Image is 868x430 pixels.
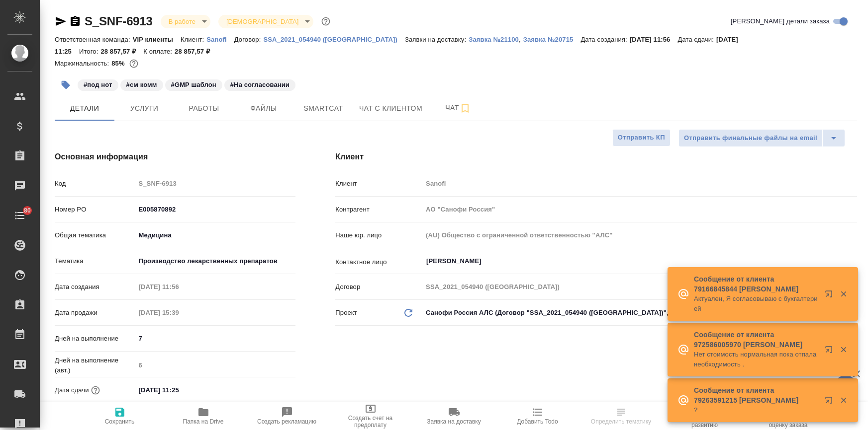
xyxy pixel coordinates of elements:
button: Призвать менеджера по развитию [663,402,747,430]
span: см комм [119,80,164,88]
input: Пустое поле [135,305,222,320]
p: #см комм [126,80,157,90]
p: Контрагент [335,205,422,215]
p: 28 857,57 ₽ [175,48,217,55]
button: Скопировать ссылку [69,15,81,27]
p: Заявка №20715 [523,36,581,43]
span: На согласовании [223,80,296,88]
button: Добавить тэг [55,74,77,96]
p: Проект [335,308,357,318]
span: Отправить финальные файлы на email [684,133,817,144]
input: Пустое поле [135,280,222,294]
p: Заявка №21100 [469,36,519,43]
button: Закрыть [833,396,854,405]
p: 28 857,57 ₽ [100,48,143,55]
span: Smartcat [299,102,347,115]
div: В работе [218,15,313,28]
button: Если добавить услуги и заполнить их объемом, то дата рассчитается автоматически [89,384,102,397]
button: Заявка №21100 [469,35,519,45]
input: Пустое поле [422,176,857,191]
button: В работе [166,17,198,26]
p: SSA_2021_054940 ([GEOGRAPHIC_DATA]) [263,36,405,43]
input: Пустое поле [422,202,857,216]
p: ? [694,405,818,415]
button: Открыть в новой вкладке [819,284,843,308]
p: Наше юр. лицо [335,230,422,240]
a: S_SNF-6913 [85,14,153,28]
input: Пустое поле [135,358,295,372]
p: Дней на выполнение [55,334,135,344]
input: Пустое поле [422,280,857,294]
a: SSA_2021_054940 ([GEOGRAPHIC_DATA]) [263,35,405,43]
input: ✎ Введи что-нибудь [135,202,295,216]
p: , [519,36,523,43]
p: Клиент: [181,36,206,43]
button: Создать рекламацию [245,402,329,430]
p: #под нот [84,80,112,90]
span: [PERSON_NAME] детали заказа [731,16,830,26]
p: Тематика [55,256,135,266]
p: [DATE] 11:56 [630,36,678,43]
button: 3723.25 RUB; [127,57,140,70]
button: Папка на Drive [162,402,245,430]
div: Медицина [135,227,295,244]
p: Номер PO [55,205,135,215]
p: #GMP шаблон [171,80,216,90]
p: Sanofi [206,36,234,43]
button: Доп статусы указывают на важность/срочность заказа [319,15,332,28]
button: Открыть в новой вкладке [819,390,843,414]
p: К оплате: [143,48,175,55]
span: Работы [180,102,228,115]
svg: Подписаться [459,102,471,114]
span: Отправить КП [618,132,665,143]
button: Создать счет на предоплату [329,402,412,430]
h4: Клиент [335,151,857,163]
button: Закрыть [833,345,854,354]
p: Код [55,179,135,189]
button: Open [852,260,854,262]
span: Файлы [240,102,288,115]
p: Ответственная команда: [55,36,133,43]
p: Актуален, Я согласовываю с бухгалтерией [694,294,818,314]
p: Дата сдачи: [677,36,716,43]
div: split button [678,129,845,147]
p: VIP клиенты [133,36,181,43]
span: Создать рекламацию [257,418,316,425]
p: Сообщение от клиента 972586005970 [PERSON_NAME] [694,330,818,350]
p: Контактное лицо [335,257,422,267]
button: Закрыть [833,289,854,298]
p: Клиент [335,179,422,189]
p: 85% [111,60,127,67]
span: Определить тематику [591,418,651,425]
p: Дата продажи [55,308,135,318]
p: Итого: [79,48,100,55]
span: Детали [61,102,108,115]
p: Маржинальность: [55,60,111,67]
div: Производство лекарственных препаратов [135,253,295,270]
p: Сообщение от клиента 79166845844 [PERSON_NAME] [694,274,818,294]
p: Дата создания: [580,36,629,43]
button: Определить тематику [579,402,663,430]
p: Нет стоимость нормальная пока отпала необходимость . [694,350,818,369]
p: Дней на выполнение (авт.) [55,356,135,375]
p: Договор [335,282,422,292]
button: Заявка №20715 [523,35,581,45]
button: Заявка на доставку [412,402,496,430]
input: ✎ Введи что-нибудь [135,383,222,397]
h4: Основная информация [55,151,295,163]
p: #На согласовании [230,80,289,90]
p: Договор: [234,36,264,43]
div: В работе [161,15,210,28]
button: Отправить КП [612,129,671,146]
button: [DEMOGRAPHIC_DATA] [223,17,301,26]
span: Создать счет на предоплату [335,415,406,429]
button: Отправить финальные файлы на email [678,129,823,147]
p: Заявки на доставку: [405,36,469,43]
span: Сохранить [105,418,135,425]
span: Папка на Drive [183,418,224,425]
input: Пустое поле [135,176,295,191]
button: Сохранить [78,402,162,430]
button: Скопировать ссылку для ЯМессенджера [55,15,67,27]
span: под нот [77,80,119,88]
p: Дата сдачи [55,385,89,395]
